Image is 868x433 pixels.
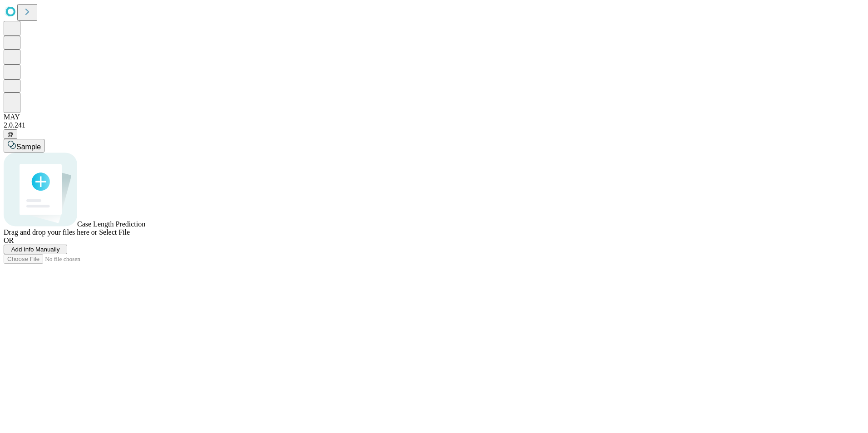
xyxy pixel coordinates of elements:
span: Add Info Manually [11,246,60,253]
div: MAY [4,113,864,121]
span: OR [4,236,14,244]
button: Sample [4,139,44,153]
div: 2.0.241 [4,121,864,129]
span: @ [7,131,14,138]
button: @ [4,129,17,139]
button: Add Info Manually [4,245,67,254]
span: Case Length Prediction [77,220,145,228]
span: Sample [16,143,41,151]
span: Drag and drop your files here or [4,228,97,236]
span: Select File [99,228,130,236]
